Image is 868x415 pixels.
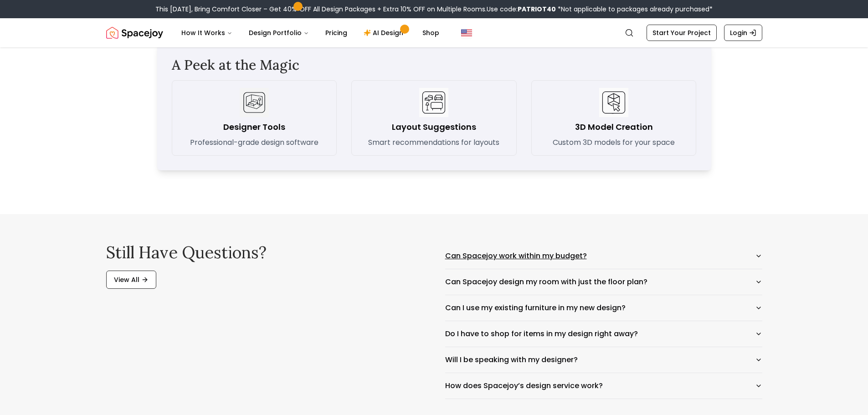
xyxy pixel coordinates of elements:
[445,347,762,373] button: Will I be speaking with my designer?
[106,18,762,47] nav: Global
[445,321,762,347] button: Do I have to shop for items in my design right away?
[556,5,713,14] span: *Not applicable to packages already purchased*
[445,295,762,321] button: Can I use my existing furniture in my new design?
[368,137,499,148] p: Smart recommendations for layouts
[419,88,448,117] img: Layout Suggestions icon
[172,56,697,73] h2: A Peek at the Magic
[445,243,762,269] button: Can Spacejoy work within my budget?
[155,5,713,14] div: This [DATE], Bring Comfort Closer – Get 40% OFF All Design Packages + Extra 10% OFF on Multiple R...
[445,269,762,295] button: Can Spacejoy design my room with just the floor plan?
[106,24,163,42] a: Spacejoy
[647,25,717,41] a: Start Your Project
[106,243,423,261] h2: Still have questions?
[461,27,472,38] img: United States
[318,24,354,42] a: Pricing
[240,88,269,117] img: Designer Tools icon
[174,24,240,42] button: How It Works
[190,137,318,148] p: Professional-grade design software
[445,373,762,399] button: How does Spacejoy’s design service work?
[518,5,556,14] b: PATRIOT40
[487,5,556,14] span: Use code:
[724,25,762,41] a: Login
[415,24,447,42] a: Shop
[599,88,628,117] img: 3D Model Creation icon
[106,24,163,42] img: Spacejoy Logo
[553,137,675,148] p: Custom 3D models for your space
[241,24,316,42] button: Design Portfolio
[575,121,653,133] h3: 3D Model Creation
[174,24,447,42] nav: Main
[356,24,413,42] a: AI Design
[106,271,156,289] a: View All
[392,121,476,133] h3: Layout Suggestions
[223,121,285,133] h3: Designer Tools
